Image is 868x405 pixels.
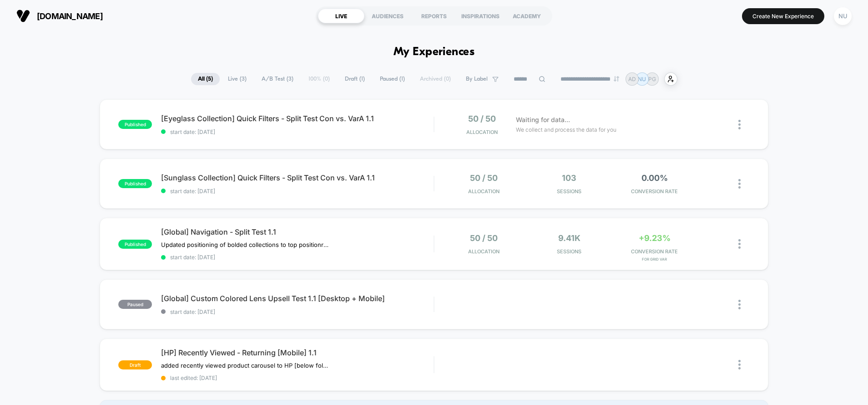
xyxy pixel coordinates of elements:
[394,46,475,59] h1: My Experiences
[516,115,570,125] span: Waiting for data...
[738,239,741,249] img: close
[738,179,741,189] img: close
[614,188,695,195] span: CONVERSION RATE
[118,300,152,309] span: paused
[466,129,498,135] span: Allocation
[738,360,741,369] img: close
[468,114,496,123] span: 50 / 50
[831,7,854,26] button: NU
[255,73,300,85] span: A/B Test ( 3 )
[457,9,504,23] div: INSPIRATIONS
[738,120,741,129] img: close
[37,11,103,21] span: [DOMAIN_NAME]
[161,227,434,236] span: [Global] Navigation - Split Test 1.1
[470,173,498,183] span: 50 / 50
[614,248,695,255] span: CONVERSION RATE
[14,9,106,23] button: [DOMAIN_NAME]
[161,362,330,369] span: added recently viewed product carousel to HP [below fold] based on recently viewed products by cu...
[558,233,580,243] span: 9.41k
[411,9,457,23] div: REPORTS
[161,128,434,135] span: start date: [DATE]
[373,73,412,85] span: Paused ( 1 )
[118,360,152,369] span: draft
[614,76,619,82] img: end
[161,294,434,303] span: [Global] Custom Colored Lens Upsell Test 1.1 [Desktop + Mobile]
[161,188,434,195] span: start date: [DATE]
[742,8,824,24] button: Create New Experience
[118,240,152,249] span: published
[834,7,852,25] div: NU
[118,120,152,129] span: published
[738,300,741,309] img: close
[161,254,434,261] span: start date: [DATE]
[648,76,656,82] p: PG
[338,73,372,85] span: Draft ( 1 )
[641,173,668,183] span: 0.00%
[639,233,671,243] span: +9.23%
[16,9,30,23] img: Visually logo
[118,179,152,188] span: published
[516,125,616,134] span: We collect and process the data for you
[161,241,330,248] span: Updated positioning of bolded collections to top positionremoved highlight collection + lensesAdd...
[161,348,434,357] span: [HP] Recently Viewed - Returning [Mobile] 1.1
[529,248,610,255] span: Sessions
[466,76,488,82] span: By Label
[318,9,364,23] div: LIVE
[504,9,550,23] div: ACADEMY
[161,308,434,315] span: start date: [DATE]
[161,114,434,123] span: [Eyeglass Collection] Quick Filters - Split Test Con vs. VarA 1.1
[468,188,500,195] span: Allocation
[638,76,646,82] p: NU
[161,173,434,182] span: [Sunglass Collection] Quick Filters - Split Test Con vs. VarA 1.1
[470,233,498,243] span: 50 / 50
[191,73,220,85] span: All ( 5 )
[161,374,434,381] span: last edited: [DATE]
[364,9,411,23] div: AUDIENCES
[614,257,695,261] span: for Grid Var
[529,188,610,195] span: Sessions
[468,248,500,255] span: Allocation
[628,76,636,82] p: AD
[562,173,576,183] span: 103
[221,73,253,85] span: Live ( 3 )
